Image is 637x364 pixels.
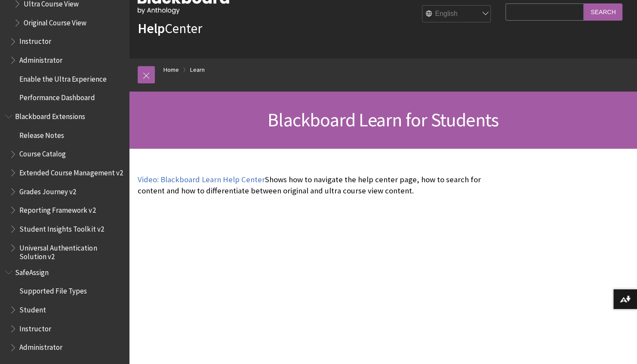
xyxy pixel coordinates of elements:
[19,184,76,196] span: Grades Journey v2
[138,174,501,196] p: Shows how to navigate the help center page, how to search for content and how to differentiate be...
[24,15,86,27] span: Original Course View
[138,174,265,185] a: Video: Blackboard Learn Help Center
[422,6,491,23] select: Site Language Selector
[19,91,95,102] span: Performance Dashboard
[19,321,51,333] span: Instructor
[584,3,622,20] input: Search
[19,284,87,296] span: Supported File Types
[19,303,46,314] span: Student
[19,203,95,214] span: Reporting Framework v2
[19,34,51,46] span: Instructor
[15,109,85,121] span: Blackboard Extensions
[163,64,179,75] a: Home
[138,20,165,37] strong: Help
[19,222,104,233] span: Student Insights Toolkit v2
[15,265,49,277] span: SafeAssign
[138,20,202,37] a: HelpCenter
[268,108,499,132] span: Blackboard Learn for Students
[19,53,62,64] span: Administrator
[19,340,62,352] span: Administrator
[19,241,123,261] span: Universal Authentication Solution v2
[190,64,205,75] a: Learn
[19,72,106,83] span: Enable the Ultra Experience
[19,165,123,177] span: Extended Course Management v2
[5,265,124,355] nav: Book outline for Blackboard SafeAssign
[5,109,124,261] nav: Book outline for Blackboard Extensions
[19,128,64,140] span: Release Notes
[19,147,66,159] span: Course Catalog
